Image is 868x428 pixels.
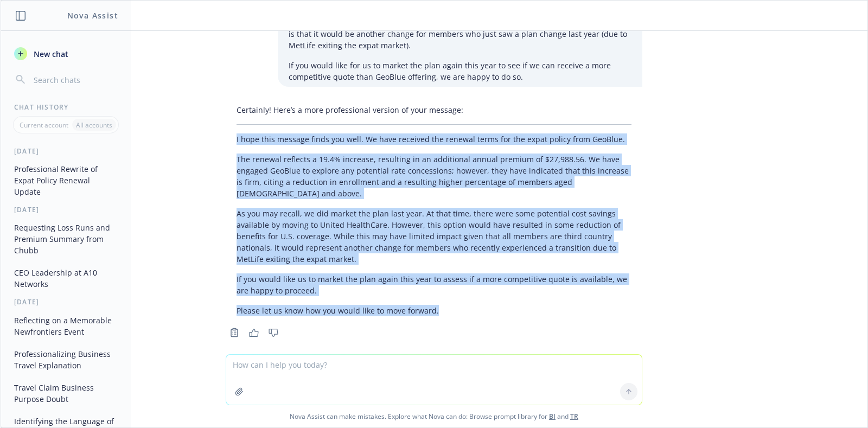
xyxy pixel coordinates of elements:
[31,72,118,87] input: Search chats
[5,405,863,427] span: Nova Assist can make mistakes. Explore what Nova can do: Browse prompt library for and
[237,154,631,199] p: The renewal reflects a 19.4% increase, resulting in an additional annual premium of $27,988.56. W...
[20,120,68,130] p: Current account
[265,325,282,340] button: Thumbs down
[67,10,118,21] h1: Nova Assist
[237,208,631,265] p: As you may recall, we did market the plan last year. At that time, there were some potential cost...
[10,264,122,293] button: CEO Leadership at A10 Networks
[10,44,122,63] button: New chat
[1,205,131,214] div: [DATE]
[10,379,122,408] button: Travel Claim Business Purpose Doubt
[10,160,122,201] button: Professional Rewrite of Expat Policy Renewal Update
[1,103,131,112] div: Chat History
[1,146,131,156] div: [DATE]
[10,345,122,374] button: Professionalizing Business Travel Explanation
[237,133,631,145] p: I hope this message finds you well. We have received the renewal terms for the expat policy from ...
[237,273,631,296] p: If you would like us to market the plan again this year to assess if a more competitive quote is ...
[76,120,112,130] p: All accounts
[31,48,68,60] span: New chat
[10,219,122,259] button: Requesting Loss Runs and Premium Summary from Chubb
[549,412,556,421] a: BI
[10,311,122,341] button: Reflecting on a Memorable Newfrontiers Event
[229,328,239,337] svg: Copy to clipboard
[1,297,131,306] div: [DATE]
[570,412,578,421] a: TR
[237,305,631,316] p: Please let us know how you would like to move forward.
[289,60,631,82] p: If you would like for us to market the plan again this year to see if we can receive a more compe...
[237,104,631,116] p: Certainly! Here’s a more professional version of your message:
